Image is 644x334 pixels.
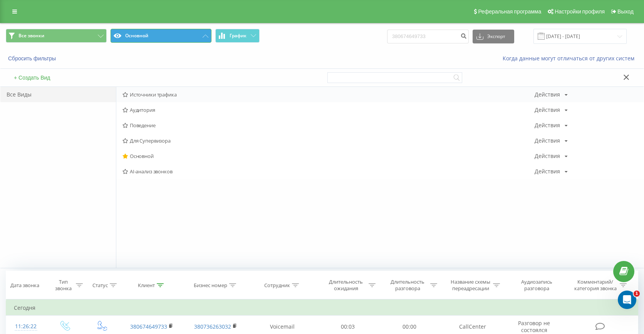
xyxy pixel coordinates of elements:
div: Длительность ожидания [325,279,367,292]
span: Источники трафика [122,92,535,97]
input: Поиск по номеру [387,30,469,43]
div: Бизнес номер [194,282,227,289]
div: Действия [535,107,560,113]
button: Экспорт [473,30,514,43]
span: Основной [122,153,535,159]
span: Разговор не состоялся [518,319,550,334]
div: Тип звонка [52,279,74,292]
div: Все Виды [0,87,116,102]
div: Статус [92,282,108,289]
div: Длительность разговора [387,279,428,292]
span: График [230,33,247,38]
span: Поведение [122,123,535,128]
div: Действия [535,92,560,97]
button: Основной [111,29,211,43]
button: Закрыть [621,74,632,82]
div: Комментарий/категория звонка [573,279,618,292]
a: 380736263032 [194,323,231,330]
div: Действия [535,169,560,174]
span: Аудитория [122,107,535,113]
a: Когда данные могут отличаться от других систем [503,55,638,62]
iframe: Intercom live chat [618,291,636,309]
span: Все звонки [18,33,44,39]
button: Сбросить фильтры [6,55,60,62]
div: Сотрудник [264,282,290,289]
td: Сегодня [6,300,638,316]
span: Реферальная программа [478,8,541,15]
a: 380674649733 [130,323,167,330]
div: Аудиозапись разговора [512,279,562,292]
div: Действия [535,138,560,143]
div: Действия [535,123,560,128]
div: Клиент [138,282,155,289]
div: Название схемы переадресации [450,279,491,292]
button: Все звонки [6,29,107,43]
div: Действия [535,153,560,159]
span: Для Супервизора [122,138,535,143]
div: Дата звонка [10,282,39,289]
span: Настройки профиля [555,8,605,15]
span: Выход [617,8,634,15]
button: + Создать Вид [12,74,53,81]
button: График [215,29,260,43]
span: 1 [634,291,640,297]
div: 11:26:22 [14,319,38,334]
span: AI-анализ звонков [122,169,535,174]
